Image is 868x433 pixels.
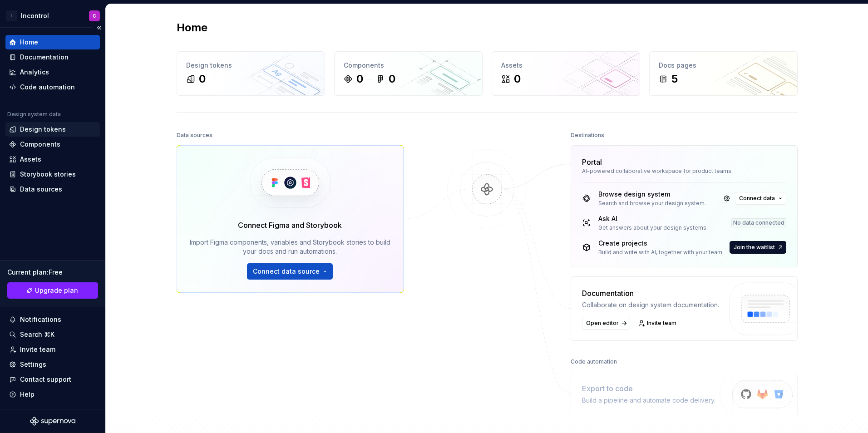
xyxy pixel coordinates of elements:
[5,80,100,94] a: Code automation
[2,6,104,25] button: IIncontrolC
[731,218,786,227] div: No data connected
[582,396,715,405] div: Build a pipeline and automate code delivery.
[5,327,100,342] button: Search ⌘K
[35,286,78,295] span: Upgrade plan
[501,61,631,70] div: Assets
[5,357,100,372] a: Settings
[598,190,706,199] div: Browse design system
[20,83,75,92] div: Code automation
[30,417,75,426] svg: Supernova Logo
[735,192,786,205] button: Connect data
[582,383,715,394] div: Export to code
[93,12,96,20] div: C
[5,122,100,137] a: Design tokens
[344,61,473,70] div: Components
[199,72,206,86] div: 0
[582,317,630,330] a: Open editor
[93,21,105,34] button: Collapse sidebar
[7,111,61,118] div: Design system data
[649,51,798,96] a: Docs pages5
[20,345,55,354] div: Invite team
[177,20,207,35] h2: Home
[5,35,100,49] a: Home
[186,61,316,70] div: Design tokens
[586,320,619,327] span: Open editor
[636,317,681,330] a: Invite team
[739,195,775,202] span: Connect data
[5,65,100,79] a: Analytics
[6,10,17,21] div: I
[5,342,100,357] a: Invite team
[582,300,719,310] div: Collaborate on design system documentation.
[389,72,395,86] div: 0
[20,375,71,384] div: Contact support
[5,387,100,402] button: Help
[514,72,521,86] div: 0
[647,320,676,327] span: Invite team
[7,268,98,277] div: Current plan : Free
[5,50,100,64] a: Documentation
[5,182,100,197] a: Data sources
[20,155,41,164] div: Assets
[238,220,342,231] div: Connect Figma and Storybook
[598,200,706,207] div: Search and browse your design system.
[356,72,363,86] div: 0
[253,267,320,276] span: Connect data source
[598,214,708,223] div: Ask AI
[20,38,38,47] div: Home
[598,249,724,256] div: Build and write with AI, together with your team.
[730,241,786,254] a: Join the waitlist
[582,157,602,167] div: Portal
[5,152,100,167] a: Assets
[20,170,76,179] div: Storybook stories
[21,11,49,20] div: Incontrol
[571,129,604,142] div: Destinations
[20,360,46,369] div: Settings
[20,68,49,77] div: Analytics
[492,51,640,96] a: Assets0
[190,238,390,256] div: Import Figma components, variables and Storybook stories to build your docs and run automations.
[5,167,100,182] a: Storybook stories
[659,61,788,70] div: Docs pages
[20,315,61,324] div: Notifications
[20,330,54,339] div: Search ⌘K
[598,239,724,248] div: Create projects
[5,312,100,327] button: Notifications
[247,263,333,280] button: Connect data source
[20,125,66,134] div: Design tokens
[20,140,60,149] div: Components
[5,372,100,387] button: Contact support
[7,282,98,299] button: Upgrade plan
[598,224,708,231] div: Get answers about your design systems.
[20,53,69,62] div: Documentation
[334,51,483,96] a: Components00
[571,355,617,368] div: Code automation
[5,137,100,152] a: Components
[671,72,678,86] div: 5
[177,129,212,142] div: Data sources
[734,244,775,251] span: Join the waitlist
[20,390,35,399] div: Help
[582,288,719,299] div: Documentation
[177,51,325,96] a: Design tokens0
[20,185,62,194] div: Data sources
[582,167,786,175] div: AI-powered collaborative workspace for product teams.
